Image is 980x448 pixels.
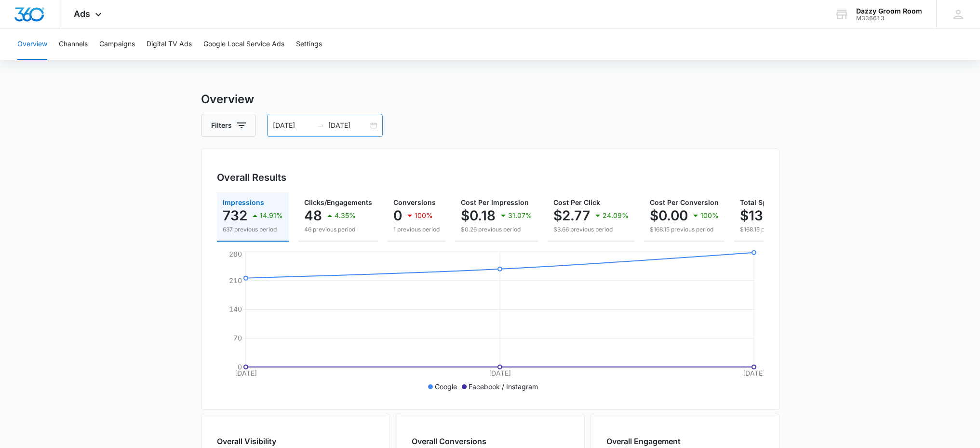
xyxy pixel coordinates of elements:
[217,435,282,447] h2: Overall Visibility
[335,212,356,219] p: 4.35%
[233,334,242,342] tspan: 70
[650,208,688,223] p: $0.00
[606,435,681,447] h2: Overall Engagement
[650,198,719,206] span: Cost Per Conversion
[217,170,286,185] h3: Overall Results
[304,225,372,234] p: 46 previous period
[223,208,247,223] p: 732
[415,212,433,219] p: 100%
[304,208,322,223] p: 48
[229,276,242,285] tspan: 210
[59,29,88,60] button: Channels
[508,212,532,219] p: 31.07%
[317,122,324,129] span: swap-right
[435,381,457,392] p: Google
[317,122,324,129] span: to
[650,225,719,234] p: $168.15 previous period
[273,120,313,131] input: Start date
[553,225,629,234] p: $3.66 previous period
[856,7,922,15] div: account name
[229,250,242,258] tspan: 280
[260,212,283,219] p: 14.91%
[99,29,135,60] button: Campaigns
[489,369,511,377] tspan: [DATE]
[304,198,372,206] span: Clicks/Engagements
[229,305,242,313] tspan: 140
[740,198,779,206] span: Total Spend
[553,198,600,206] span: Cost Per Click
[603,212,629,219] p: 24.09%
[461,225,532,234] p: $0.26 previous period
[201,91,779,108] h3: Overview
[856,15,922,22] div: account id
[393,208,402,223] p: 0
[296,29,322,60] button: Settings
[74,9,90,19] span: Ads
[461,198,529,206] span: Cost Per Impression
[201,114,255,137] button: Filters
[147,29,192,60] button: Digital TV Ads
[553,208,590,223] p: $2.77
[203,29,284,60] button: Google Local Service Ads
[17,29,47,60] button: Overview
[223,225,283,234] p: 637 previous period
[412,435,486,447] h2: Overall Conversions
[235,369,257,377] tspan: [DATE]
[700,212,719,219] p: 100%
[469,381,538,392] p: Facebook / Instagram
[740,208,789,223] p: $133.19
[328,120,368,131] input: End date
[393,225,440,234] p: 1 previous period
[740,225,827,234] p: $168.15 previous period
[743,369,765,377] tspan: [DATE]
[461,208,496,223] p: $0.18
[393,198,436,206] span: Conversions
[223,198,264,206] span: Impressions
[238,363,242,371] tspan: 0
